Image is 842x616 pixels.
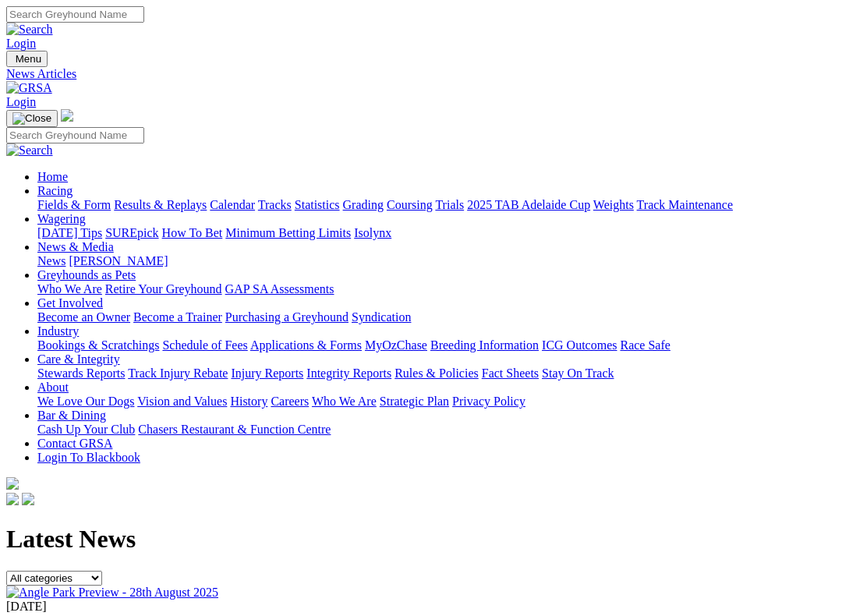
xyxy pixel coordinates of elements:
a: Become a Trainer [133,310,222,324]
a: News & Media [37,240,114,253]
a: Schedule of Fees [162,338,247,352]
a: Stewards Reports [37,366,125,380]
a: Integrity Reports [306,366,391,380]
button: Toggle navigation [6,51,48,67]
a: Login [6,95,36,108]
a: Calendar [210,198,255,211]
a: Cash Up Your Club [37,423,135,436]
a: Applications & Forms [250,338,362,352]
a: Vision and Values [137,395,227,408]
div: Bar & Dining [37,423,836,437]
img: Angle Park Preview - 28th August 2025 [6,586,218,600]
div: Greyhounds as Pets [37,282,836,296]
a: Industry [37,324,79,338]
a: Who We Are [312,395,377,408]
a: Minimum Betting Limits [225,226,351,239]
a: News Articles [6,67,836,81]
img: twitter.svg [22,493,34,505]
a: Syndication [352,310,411,324]
a: Retire Your Greyhound [105,282,222,296]
a: Careers [271,395,309,408]
a: Privacy Policy [452,395,525,408]
a: [PERSON_NAME] [69,254,168,267]
a: Rules & Policies [394,366,479,380]
img: logo-grsa-white.png [61,109,73,122]
span: [DATE] [6,600,47,613]
div: News & Media [37,254,836,268]
a: Injury Reports [231,366,303,380]
div: Get Involved [37,310,836,324]
a: MyOzChase [365,338,427,352]
a: Care & Integrity [37,352,120,366]
a: [DATE] Tips [37,226,102,239]
a: SUREpick [105,226,158,239]
a: Stay On Track [542,366,614,380]
img: Close [12,112,51,125]
a: Bar & Dining [37,409,106,422]
a: Chasers Restaurant & Function Centre [138,423,331,436]
button: Toggle navigation [6,110,58,127]
a: Login [6,37,36,50]
a: Coursing [387,198,433,211]
a: Breeding Information [430,338,539,352]
div: Racing [37,198,836,212]
a: Home [37,170,68,183]
div: Wagering [37,226,836,240]
a: Race Safe [620,338,670,352]
a: Fields & Form [37,198,111,211]
a: History [230,395,267,408]
a: How To Bet [162,226,223,239]
a: Weights [593,198,634,211]
a: Track Maintenance [637,198,733,211]
div: Industry [37,338,836,352]
img: logo-grsa-white.png [6,477,19,490]
img: GRSA [6,81,52,95]
a: Tracks [258,198,292,211]
h1: Latest News [6,525,836,554]
a: Greyhounds as Pets [37,268,136,281]
img: Search [6,23,53,37]
div: About [37,395,836,409]
a: Trials [435,198,464,211]
a: Contact GRSA [37,437,112,450]
a: GAP SA Assessments [225,282,334,296]
a: We Love Our Dogs [37,395,134,408]
a: Isolynx [354,226,391,239]
a: Strategic Plan [380,395,449,408]
a: About [37,381,69,394]
a: ICG Outcomes [542,338,617,352]
a: Grading [343,198,384,211]
a: Racing [37,184,73,197]
div: Care & Integrity [37,366,836,381]
img: facebook.svg [6,493,19,505]
a: Bookings & Scratchings [37,338,159,352]
input: Search [6,127,144,143]
a: Purchasing a Greyhound [225,310,348,324]
a: Login To Blackbook [37,451,140,464]
a: Get Involved [37,296,103,310]
a: Results & Replays [114,198,207,211]
a: Track Injury Rebate [128,366,228,380]
a: Who We Are [37,282,102,296]
span: Menu [16,53,41,65]
a: Become an Owner [37,310,130,324]
img: Search [6,143,53,158]
a: Wagering [37,212,86,225]
a: Statistics [295,198,340,211]
a: News [37,254,65,267]
input: Search [6,6,144,23]
a: Fact Sheets [482,366,539,380]
a: 2025 TAB Adelaide Cup [467,198,590,211]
